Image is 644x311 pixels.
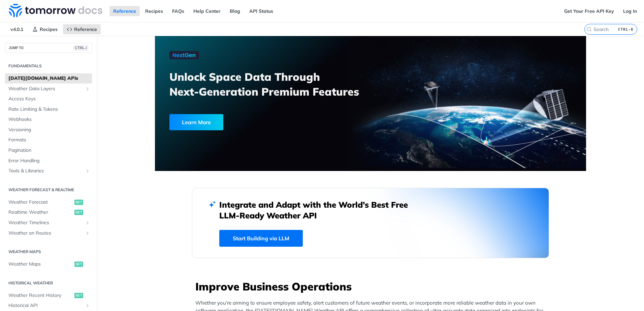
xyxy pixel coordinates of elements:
button: Show subpages for Weather Timelines [85,220,90,226]
h2: Fundamentals [5,63,92,69]
div: Learn More [169,114,223,130]
a: Help Center [190,6,224,16]
span: Historical API [8,302,83,309]
a: Learn More [169,114,336,130]
kbd: CTRL-K [616,26,635,33]
span: Weather Forecast [8,199,73,206]
h2: Integrate and Adapt with the World’s Best Free LLM-Ready Weather API [219,199,418,221]
a: Access Keys [5,94,92,104]
span: Weather Recent History [8,292,73,299]
h2: Weather Forecast & realtime [5,187,92,193]
a: Rate Limiting & Tokens [5,104,92,114]
span: CTRL-/ [73,45,88,50]
span: Reference [74,26,97,32]
h3: Improve Business Operations [195,279,549,294]
button: Show subpages for Historical API [85,303,90,308]
span: Formats [8,137,90,143]
a: Weather Forecastget [5,197,92,207]
span: get [74,293,83,298]
span: Weather on Routes [8,230,83,237]
a: Weather on RoutesShow subpages for Weather on Routes [5,228,92,238]
span: Weather Data Layers [8,85,83,92]
span: Tools & Libraries [8,168,83,174]
span: Weather Timelines [8,219,83,226]
img: NextGen [169,51,199,59]
a: Weather Mapsget [5,259,92,269]
a: API Status [246,6,277,16]
a: Recipes [29,24,61,34]
span: Webhooks [8,116,90,123]
h2: Historical Weather [5,280,92,286]
span: v4.0.1 [7,24,27,34]
a: Reference [63,24,101,34]
a: Get Your Free API Key [560,6,618,16]
a: Weather TimelinesShow subpages for Weather Timelines [5,218,92,228]
a: Start Building via LLM [219,230,303,247]
a: FAQs [168,6,188,16]
span: Rate Limiting & Tokens [8,106,90,113]
span: Recipes [40,26,58,32]
button: JUMP TOCTRL-/ [5,43,92,53]
span: [DATE][DOMAIN_NAME] APIs [8,75,90,82]
a: Historical APIShow subpages for Historical API [5,301,92,311]
a: Blog [226,6,244,16]
a: Webhooks [5,114,92,125]
a: Realtime Weatherget [5,207,92,217]
a: Versioning [5,125,92,135]
svg: Search [586,27,592,32]
a: Recipes [141,6,167,16]
a: Tools & LibrariesShow subpages for Tools & Libraries [5,166,92,176]
span: Versioning [8,127,90,133]
a: Formats [5,135,92,145]
span: get [74,262,83,267]
span: Weather Maps [8,261,73,268]
span: Access Keys [8,96,90,102]
span: Error Handling [8,158,90,164]
img: Tomorrow.io Weather API Docs [9,4,102,17]
button: Show subpages for Weather Data Layers [85,86,90,92]
button: Show subpages for Weather on Routes [85,231,90,236]
h3: Unlock Space Data Through Next-Generation Premium Features [169,69,378,99]
h2: Weather Maps [5,249,92,255]
a: [DATE][DOMAIN_NAME] APIs [5,73,92,83]
span: Pagination [8,147,90,154]
a: Weather Data LayersShow subpages for Weather Data Layers [5,84,92,94]
a: Reference [109,6,140,16]
a: Log In [619,6,641,16]
a: Weather Recent Historyget [5,290,92,301]
a: Pagination [5,145,92,155]
button: Show subpages for Tools & Libraries [85,168,90,174]
a: Error Handling [5,156,92,166]
span: Realtime Weather [8,209,73,216]
span: get [74,210,83,215]
span: get [74,200,83,205]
